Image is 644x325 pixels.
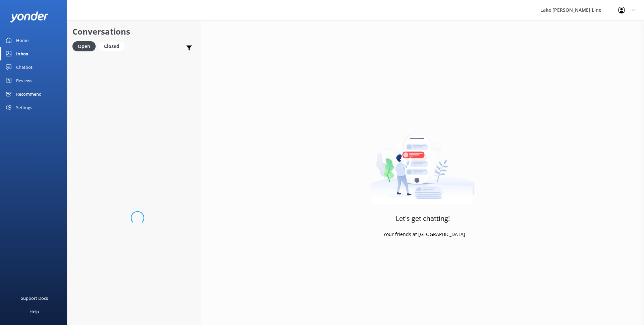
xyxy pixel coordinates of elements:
[371,121,475,204] img: artwork of a man stealing a conversation from at giant smartphone
[16,60,33,74] div: Chatbot
[10,11,49,22] img: yonder-white-logo.png
[99,41,124,51] div: Closed
[380,231,465,238] p: - Your friends at [GEOGRAPHIC_DATA]
[30,305,39,318] div: Help
[16,87,42,101] div: Recommend
[16,101,32,114] div: Settings
[99,42,128,50] a: Closed
[16,34,29,47] div: Home
[16,47,29,60] div: Inbox
[21,291,48,305] div: Support Docs
[16,74,32,87] div: Reviews
[72,25,196,38] h2: Conversations
[396,213,450,224] h3: Let's get chatting!
[72,41,96,51] div: Open
[72,42,99,50] a: Open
